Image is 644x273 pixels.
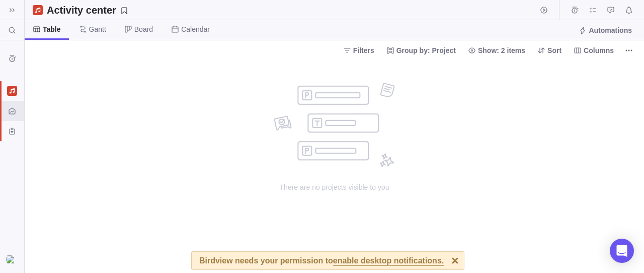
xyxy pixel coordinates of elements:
span: My assignments [586,3,600,17]
span: More actions [622,43,636,58]
span: Gantt [89,24,106,34]
div: no data to show [234,60,435,273]
span: Sort [533,43,566,58]
span: Filters [353,45,374,56]
span: Save your current layout and filters as a View [43,3,132,17]
span: Columns [570,43,618,58]
span: Filters [339,43,378,58]
span: Automations [575,23,636,37]
a: My assignments [586,8,600,16]
span: Automations [589,25,632,35]
div: Birdview needs your permission to [199,252,444,269]
h2: Activity center [47,3,116,17]
span: Calendar [181,24,210,34]
span: Group by: Project [396,45,456,56]
span: Table [43,24,61,34]
span: Start timer [537,3,551,17]
span: Time logs [568,3,582,17]
span: Notifications [622,3,636,17]
span: Columns [584,45,614,56]
span: Sort [547,45,561,56]
span: Approval requests [604,3,618,17]
a: Approval requests [604,8,618,16]
div: Open Intercom Messenger [610,239,634,263]
a: Notifications [622,8,636,16]
a: Time logs [568,8,582,16]
span: Show: 2 items [464,43,529,58]
span: enable desktop notifications. [333,257,444,266]
img: Show [6,255,18,263]
div: ryan [6,253,18,265]
span: There are no projects visible to you [234,182,435,192]
span: Show: 2 items [478,45,525,56]
span: Group by: Project [382,43,460,58]
span: Board [134,24,153,34]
